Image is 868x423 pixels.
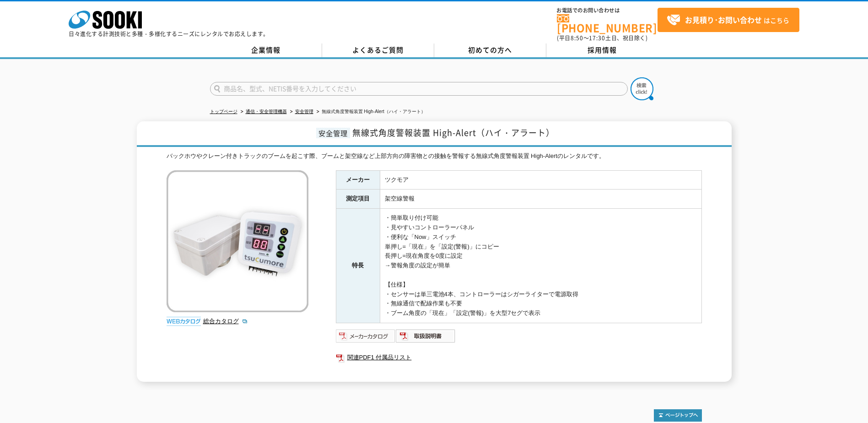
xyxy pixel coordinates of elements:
[546,43,658,57] a: 採用情報
[322,43,434,57] a: よくあるご質問
[380,209,701,323] td: ・簡単取り付け可能 ・見やすいコントローラーパネル ・便利な「Now」スイッチ 単押し=「現在」を「設定(警報)」にコピー 長押し=現在角度を0度に設定 →警報角度の設定が簡単 【仕様】 ・セン...
[589,34,605,42] span: 17:30
[336,190,380,209] th: 測定項目
[468,45,512,55] span: 初めての方へ
[316,128,350,138] span: 安全管理
[631,77,653,100] img: btn_search.png
[336,170,380,190] th: メーカー
[69,31,269,37] p: 日々進化する計測技術と多種・多様化するニーズにレンタルでお応えします。
[210,82,628,96] input: 商品名、型式、NETIS番号を入力してください
[557,8,658,13] span: お電話でのお問い合わせは
[295,109,313,114] a: 安全管理
[167,152,702,161] div: バックホウやクレーン付きトラックのブームを起こす際、ブームと架空線など上部方向の障害物との接触を警報する無線式角度警報装置 High-Alertのレンタルです。
[380,170,701,190] td: ツクモア
[396,329,456,343] img: 取扱説明書
[210,109,237,114] a: トップページ
[434,43,546,57] a: 初めての方へ
[336,352,702,363] a: 関連PDF1 付属品リスト
[685,14,762,25] strong: お見積り･お問い合わせ
[557,14,658,33] a: [PHONE_NUMBER]
[167,170,308,312] img: 無線式角度警報装置 High-Alert（ハイ・アラート）
[203,318,248,325] a: 総合カタログ
[667,13,789,27] span: はこちら
[210,43,322,57] a: 企業情報
[654,409,702,422] img: トップページへ
[246,109,287,114] a: 通信・安全管理機器
[396,335,456,342] a: 取扱説明書
[167,317,201,326] img: webカタログ
[336,209,380,323] th: 特長
[336,335,396,342] a: メーカーカタログ
[352,126,555,139] span: 無線式角度警報装置 High-Alert（ハイ・アラート）
[380,190,701,209] td: 架空線警報
[557,34,647,42] span: (平日 ～ 土日、祝日除く)
[571,34,583,42] span: 8:50
[336,329,396,343] img: メーカーカタログ
[315,107,426,117] li: 無線式角度警報装置 High-Alert（ハイ・アラート）
[658,8,799,32] a: お見積り･お問い合わせはこちら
